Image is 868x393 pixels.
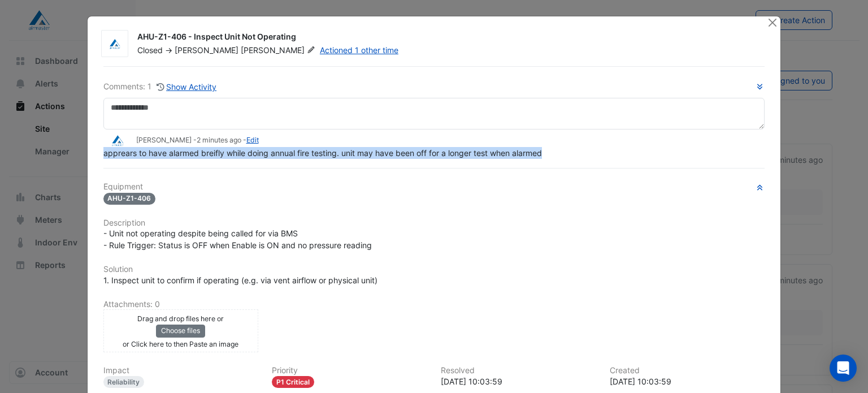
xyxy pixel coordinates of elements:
[246,136,259,144] a: Edit
[156,80,218,93] button: Show Activity
[123,340,238,348] small: or Click here to then Paste an image
[610,366,765,375] h6: Created
[137,314,224,323] small: Drag and drop files here or
[197,136,241,144] span: 2025-08-22 10:04:00
[103,182,765,192] h6: Equipment
[103,300,765,309] h6: Attachments: 0
[165,45,172,55] span: ->
[136,135,259,145] small: [PERSON_NAME] - -
[830,355,857,382] div: Open Intercom Messenger
[175,45,238,55] span: [PERSON_NAME]
[103,135,132,147] img: Airmaster Australia
[103,376,145,388] div: Reliability
[102,38,128,50] img: Airmaster Australia
[156,325,205,337] button: Choose files
[241,45,318,56] span: [PERSON_NAME]
[766,16,778,28] button: Close
[137,31,754,45] div: AHU-Z1-406 - Inspect Unit Not Operating
[441,366,596,375] h6: Resolved
[320,45,398,55] a: Actioned 1 other time
[610,375,765,387] div: [DATE] 10:03:59
[272,376,314,388] div: P1 Critical
[441,375,596,387] div: [DATE] 10:03:59
[103,218,765,228] h6: Description
[137,45,163,55] span: Closed
[103,265,765,274] h6: Solution
[103,148,542,158] span: apprears to have alarmed breifly while doing annual fire testing. unit may have been off for a lo...
[272,366,427,375] h6: Priority
[103,275,377,285] span: 1. Inspect unit to confirm if operating (e.g. via vent airflow or physical unit)
[103,366,259,375] h6: Impact
[103,228,372,250] span: - Unit not operating despite being called for via BMS - Rule Trigger: Status is OFF when Enable i...
[103,80,218,93] div: Comments: 1
[103,193,156,205] span: AHU-Z1-406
